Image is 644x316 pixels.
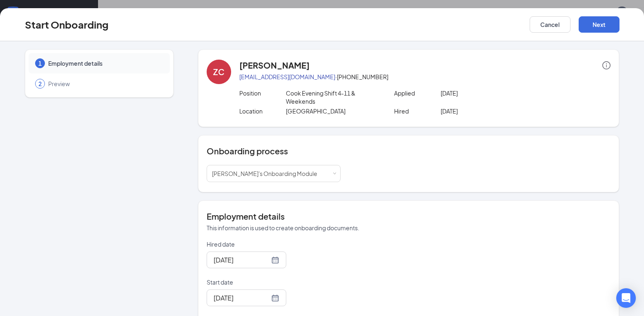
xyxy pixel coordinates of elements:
p: · [PHONE_NUMBER] [239,73,611,81]
span: 2 [38,80,42,88]
p: Hired [394,107,441,115]
div: [object Object] [212,165,323,182]
button: Cancel [530,16,570,33]
span: Preview [48,80,162,88]
h4: Employment details [207,211,611,222]
h4: Onboarding process [207,145,611,157]
span: 1 [38,59,42,67]
p: [DATE] [441,89,533,97]
div: Open Intercom Messenger [616,288,636,308]
p: Cook Evening Shift 4-11 & Weekends [286,89,379,105]
h4: [PERSON_NAME] [239,60,310,71]
input: Sep 15, 2025 [214,293,270,303]
div: ZC [213,66,225,78]
button: Next [579,16,619,33]
span: Employment details [48,59,162,67]
p: Start date [207,278,341,286]
input: Sep 8, 2025 [214,255,270,265]
span: [PERSON_NAME]'s Onboarding Module [212,170,317,177]
p: Position [239,89,286,97]
span: info-circle [602,61,611,69]
h3: Start Onboarding [25,18,109,31]
p: Applied [394,89,441,97]
p: Location [239,107,286,115]
p: [GEOGRAPHIC_DATA] [286,107,379,115]
a: [EMAIL_ADDRESS][DOMAIN_NAME] [239,73,335,80]
p: This information is used to create onboarding documents. [207,224,611,232]
p: Hired date [207,240,341,248]
p: [DATE] [441,107,533,115]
